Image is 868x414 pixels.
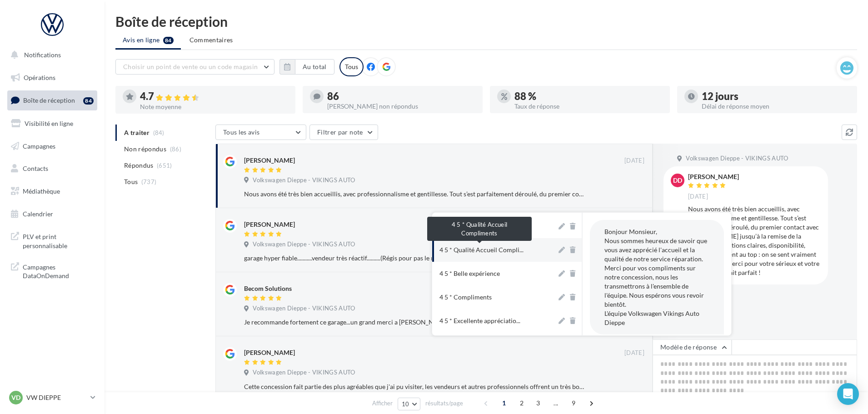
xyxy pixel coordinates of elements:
a: Calendrier [5,205,99,224]
span: Campagnes [23,142,55,150]
a: Contacts [5,159,99,178]
span: 1 [497,396,511,410]
button: Modèle de réponse [653,339,732,355]
span: [DATE] [688,193,708,201]
span: Volkswagen Dieppe - VIKINGS AUTO [253,176,355,185]
span: 4 5 * Excellente appréciatio... [439,316,520,325]
div: Open Intercom Messenger [837,383,859,405]
div: Boîte de réception [115,15,857,28]
button: 10 [398,398,421,410]
div: Becom Solutions [244,284,292,293]
div: 4 5 * Qualité Accueil Compliments [427,217,532,241]
div: Tous [339,57,364,76]
span: Non répondus [124,145,166,154]
span: Afficher [372,399,393,408]
span: Opérations [24,74,55,81]
div: 84 [83,97,94,105]
a: Campagnes [5,137,99,156]
span: 3 [531,396,545,410]
span: (651) [157,162,172,169]
span: (86) [170,145,181,153]
span: Campagnes DataOnDemand [23,261,94,280]
a: Boîte de réception84 [5,90,99,110]
span: ... [549,396,563,410]
span: Volkswagen Dieppe - VIKINGS AUTO [686,155,788,163]
span: 10 [402,400,409,408]
div: 88 % [514,91,663,101]
div: 12 jours [702,91,850,101]
span: Commentaires [190,35,233,45]
span: Tous [124,177,138,186]
span: 9 [566,396,581,410]
span: [DATE] [624,349,644,357]
button: Choisir un point de vente ou un code magasin [115,59,274,75]
a: Médiathèque [5,182,99,201]
div: Cette concession fait partie des plus agréables que j'ai pu visiter, les vendeurs et autres profe... [244,382,585,391]
span: Visibilité en ligne [25,120,73,127]
div: [PERSON_NAME] [244,348,295,357]
span: Volkswagen Dieppe - VIKINGS AUTO [253,369,355,377]
button: Au total [279,59,334,75]
a: PLV et print personnalisable [5,227,99,254]
div: garage hyper fiable...........vendeur très réactif..........(Régis pour pas le nommer).......que ... [244,254,585,263]
div: [PERSON_NAME] [688,174,739,180]
div: Je recommande fortement ce garage...un grand merci a [PERSON_NAME] (vendeur) ainsi que [PERSON_NA... [244,318,585,327]
span: VD [11,393,20,402]
span: (737) [141,178,157,185]
span: Médiathèque [23,187,60,195]
span: Choisir un point de vente ou un code magasin [123,63,258,70]
div: Délai de réponse moyen [702,103,850,110]
button: 4 5 * Belle expérience [432,262,557,285]
div: Note moyenne [140,104,288,110]
div: 4.7 [140,91,288,102]
span: Tous les avis [223,128,260,136]
a: Opérations [5,68,99,87]
span: Volkswagen Dieppe - VIKINGS AUTO [253,304,355,313]
div: Nous avons été très bien accueillis, avec professionnalisme et gentillesse. Tout s’est parfaiteme... [244,190,585,199]
span: Boîte de réception [23,96,75,104]
a: Visibilité en ligne [5,114,99,133]
button: Filtrer par note [309,125,378,140]
span: Bonjour Monsieur, Nous sommes heureux de savoir que vous avez apprécié l'accueil et la qualité de... [604,228,707,326]
span: Calendrier [23,210,53,218]
p: VW DIEPPE [26,393,87,402]
div: [PERSON_NAME] [244,156,295,165]
div: 4 5 * Compliments [439,293,492,302]
button: 4 5 * Excellente appréciatio... [432,309,557,333]
button: Au total [295,59,334,75]
div: Nous avons été très bien accueillis, avec professionnalisme et gentillesse. Tout s’est parfaiteme... [688,205,821,277]
span: Dd [673,176,682,185]
a: Campagnes DataOnDemand [5,257,99,284]
span: Volkswagen Dieppe - VIKINGS AUTO [253,240,355,249]
span: [DATE] [624,157,644,165]
span: Répondus [124,161,154,170]
span: PLV et print personnalisable [23,230,94,250]
div: 86 [327,91,475,101]
a: VD VW DIEPPE [7,389,97,406]
span: 4 5 * Qualité Accueil Compli... [439,245,524,254]
button: Notifications [5,45,95,65]
button: Tous les avis [215,125,306,140]
div: [PERSON_NAME] non répondus [327,103,475,110]
button: 4 5 * Compliments [432,285,557,309]
button: 4 5 * Qualité Accueil Compli... [432,238,557,262]
div: [PERSON_NAME] [244,220,295,229]
div: 4 5 * Belle expérience [439,269,500,278]
span: résultats/page [425,399,463,408]
span: Contacts [23,165,48,172]
button: 4 5 * Classique [432,214,557,238]
div: Taux de réponse [514,103,663,110]
span: 2 [514,396,529,410]
span: Notifications [24,51,61,59]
